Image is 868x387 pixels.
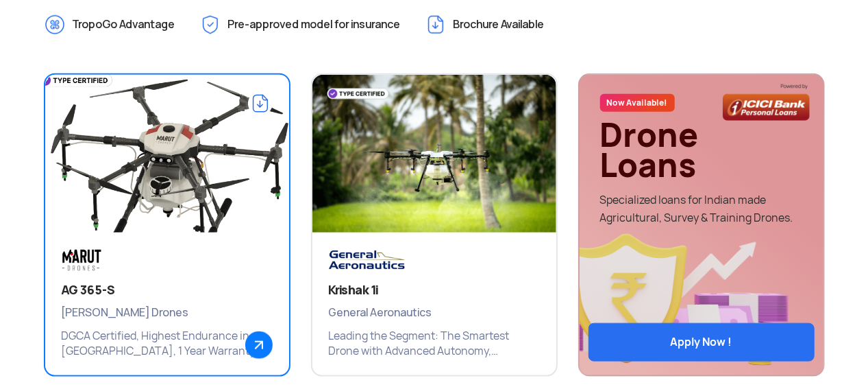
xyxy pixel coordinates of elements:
img: Brand [329,249,412,272]
h3: Krishak 1i [329,282,540,298]
img: ic_TropoGo_Advantage.png [44,14,66,36]
span: Pre-approved model for insurance [228,14,401,36]
img: Drone Image [312,75,556,246]
a: Drone ImageBrandAG 365-S[PERSON_NAME] DronesDGCA Certified, Highest Endurance in [GEOGRAPHIC_DATA... [44,73,290,377]
span: TropoGo Advantage [73,14,175,36]
span: General Aeronautics [329,304,540,322]
img: Drone Image [21,58,313,263]
a: Drone ImageBrandKrishak 1iGeneral AeronauticsLeading the Segment: The Smartest Drone with Advance... [311,73,558,377]
img: Brand [62,249,145,272]
div: Specialized loans for Indian made Agricultural, Survey & Training Drones. [600,191,803,227]
img: ic_arrow_popup.png [245,331,273,359]
span: Now Available! [600,94,675,112]
img: ic_Pre-approved.png [199,14,221,36]
img: ic_Brochure.png [425,14,447,36]
img: bg_icicilogo2.png [723,83,810,121]
button: Apply Now ! [588,323,815,362]
p: DGCA Certified, Highest Endurance in [GEOGRAPHIC_DATA], 1 Year Warranty, All over India after sal... [62,329,273,359]
p: Leading the Segment: The Smartest Drone with Advanced Autonomy, Enhanced Agronomy Efficiency, Cos... [329,329,540,359]
span: Brochure Available [454,14,545,36]
div: Drone Loans [600,120,803,180]
h3: AG 365-S [62,282,273,298]
span: [PERSON_NAME] Drones [62,304,273,322]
